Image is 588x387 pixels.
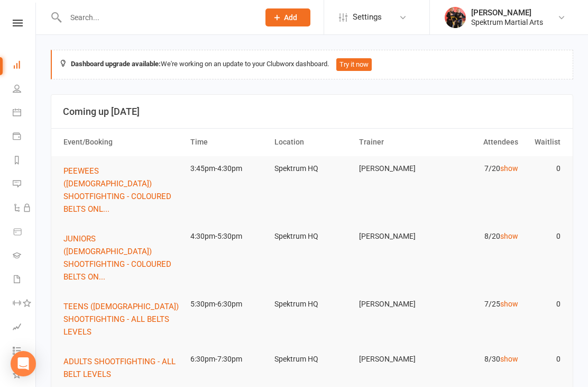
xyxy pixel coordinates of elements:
[186,292,270,317] td: 5:30pm-6:30pm
[186,129,270,156] th: Time
[13,78,36,102] a: People
[471,17,543,27] div: Spektrum Martial Arts
[13,102,36,125] a: Calendar
[63,357,176,379] span: ADULTS SHOOTFIGHTING - ALL BELT LEVELS
[13,125,36,149] a: Payments
[270,292,354,317] td: Spektrum HQ
[354,156,439,181] td: [PERSON_NAME]
[438,292,523,317] td: 7/25
[500,300,518,308] a: show
[71,60,161,68] strong: Dashboard upgrade available:
[336,58,372,71] button: Try it now
[523,129,565,156] th: Waitlist
[63,166,171,214] span: PEEWEES ([DEMOGRAPHIC_DATA]) SHOOTFIGHTING - COLOURED BELTS ONL...
[354,224,439,249] td: [PERSON_NAME]
[13,54,36,78] a: Dashboard
[353,5,382,29] span: Settings
[63,165,181,215] button: PEEWEES ([DEMOGRAPHIC_DATA]) SHOOTFIGHTING - COLOURED BELTS ONL...
[63,106,561,117] h3: Coming up [DATE]
[270,129,354,156] th: Location
[500,355,518,363] a: show
[186,224,270,249] td: 4:30pm-5:30pm
[523,347,565,372] td: 0
[13,149,36,173] a: Reports
[265,8,310,26] button: Add
[62,10,252,25] input: Search...
[523,224,565,249] td: 0
[270,156,354,181] td: Spektrum HQ
[471,8,543,17] div: [PERSON_NAME]
[186,156,270,181] td: 3:45pm-4:30pm
[270,347,354,372] td: Spektrum HQ
[63,302,179,337] span: TEENS ([DEMOGRAPHIC_DATA]) SHOOTFIGHTING - ALL BELTS LEVELS
[13,221,36,245] a: Product Sales
[51,50,573,79] div: We're working on an update to your Clubworx dashboard.
[438,347,523,372] td: 8/30
[63,232,181,283] button: JUNIORS ([DEMOGRAPHIC_DATA]) SHOOTFIGHTING - COLOURED BELTS ON...
[500,232,518,240] a: show
[500,164,518,173] a: show
[186,347,270,372] td: 6:30pm-7:30pm
[284,13,297,22] span: Add
[354,129,439,156] th: Trainer
[438,224,523,249] td: 8/20
[523,156,565,181] td: 0
[354,347,439,372] td: [PERSON_NAME]
[523,292,565,317] td: 0
[63,355,181,381] button: ADULTS SHOOTFIGHTING - ALL BELT LEVELS
[354,292,439,317] td: [PERSON_NAME]
[63,300,181,338] button: TEENS ([DEMOGRAPHIC_DATA]) SHOOTFIGHTING - ALL BELTS LEVELS
[438,129,523,156] th: Attendees
[438,156,523,181] td: 7/20
[11,351,36,376] div: Open Intercom Messenger
[13,316,36,340] a: Assessments
[63,234,171,282] span: JUNIORS ([DEMOGRAPHIC_DATA]) SHOOTFIGHTING - COLOURED BELTS ON...
[445,7,466,28] img: thumb_image1518040501.png
[59,129,186,156] th: Event/Booking
[270,224,354,249] td: Spektrum HQ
